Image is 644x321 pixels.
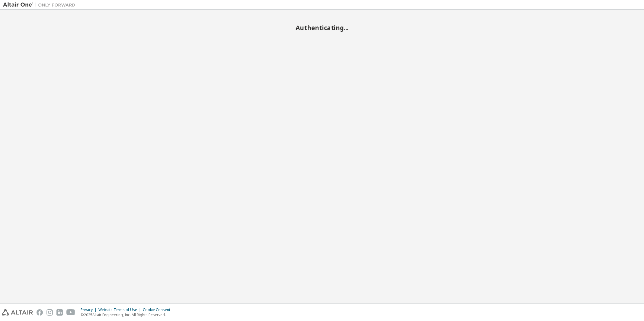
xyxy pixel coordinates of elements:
img: Altair One [3,2,78,8]
div: Website Terms of Use [98,307,143,312]
img: youtube.svg [66,309,75,316]
img: linkedin.svg [56,309,63,316]
div: Privacy [81,307,98,312]
div: Cookie Consent [143,307,174,312]
h2: Authenticating... [3,24,641,32]
img: facebook.svg [37,309,43,316]
img: instagram.svg [46,309,53,316]
img: altair_logo.svg [2,309,33,316]
p: © 2025 Altair Engineering, Inc. All Rights Reserved. [81,312,174,317]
